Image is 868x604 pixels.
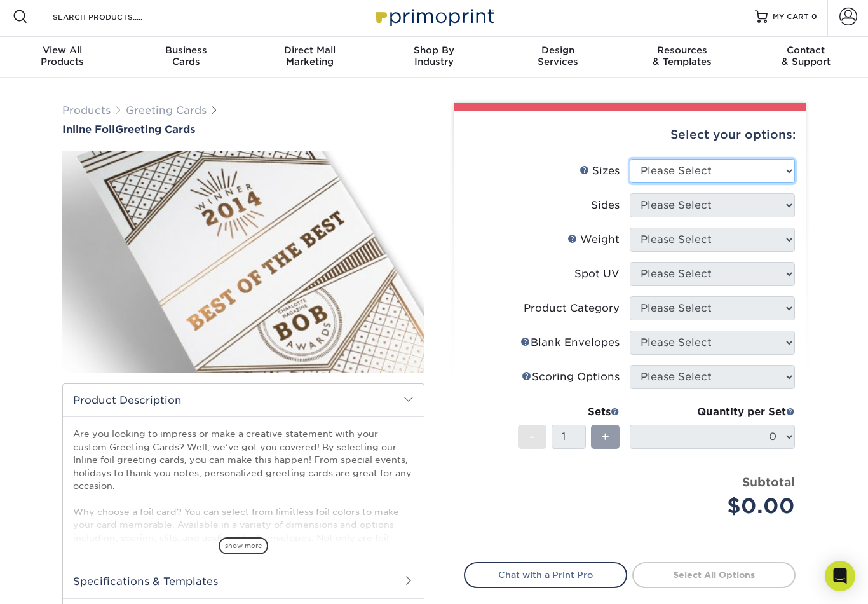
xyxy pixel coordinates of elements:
[529,427,535,446] span: -
[124,45,248,56] span: Business
[62,123,115,135] span: Inline Foil
[591,198,620,213] div: Sides
[742,475,795,489] strong: Subtotal
[370,3,498,30] img: Primoprint
[496,37,620,78] a: DesignServices
[62,137,424,387] img: Inline Foil 01
[580,163,620,179] div: Sizes
[522,369,620,385] div: Scoring Options
[248,45,372,56] span: Direct Mail
[496,45,620,67] div: Services
[372,45,496,67] div: Industry
[63,565,424,598] h2: Specifications & Templates
[524,301,620,316] div: Product Category
[825,561,855,591] div: Open Intercom Messenger
[464,562,627,587] a: Chat with a Print Pro
[51,9,175,24] input: SEARCH PRODUCTS.....
[744,45,868,67] div: & Support
[620,45,744,67] div: & Templates
[620,45,744,56] span: Resources
[574,266,620,282] div: Spot UV
[126,104,207,116] a: Greeting Cards
[639,491,795,521] div: $0.00
[744,45,868,56] span: Contact
[124,45,248,67] div: Cards
[62,104,111,116] a: Products
[630,404,795,420] div: Quantity per Set
[372,45,496,56] span: Shop By
[248,45,372,67] div: Marketing
[773,11,809,22] span: MY CART
[63,384,424,416] h2: Product Description
[518,404,620,420] div: Sets
[248,37,372,78] a: Direct MailMarketing
[567,232,620,247] div: Weight
[464,111,796,159] div: Select your options:
[744,37,868,78] a: Contact& Support
[632,562,796,587] a: Select All Options
[620,37,744,78] a: Resources& Templates
[124,37,248,78] a: BusinessCards
[62,123,424,135] h1: Greeting Cards
[3,565,108,600] iframe: Google Customer Reviews
[496,45,620,56] span: Design
[520,335,620,350] div: Blank Envelopes
[601,427,609,446] span: +
[219,537,268,554] span: show more
[811,12,817,21] span: 0
[372,37,496,78] a: Shop ByIndustry
[62,123,424,135] a: Inline FoilGreeting Cards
